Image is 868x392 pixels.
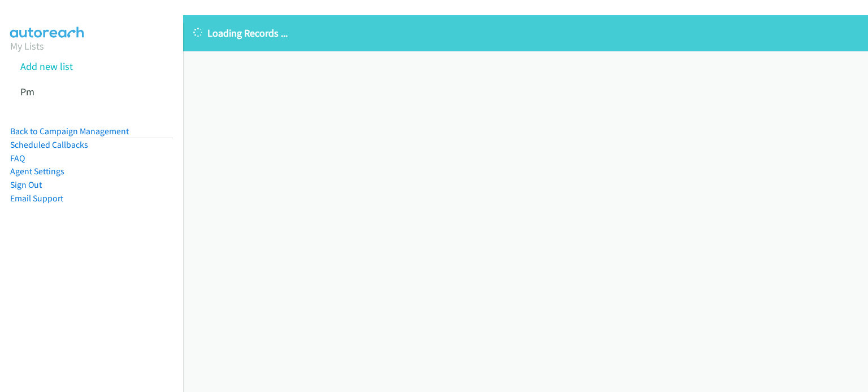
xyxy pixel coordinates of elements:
[10,126,129,136] a: Back to Campaign Management
[10,153,25,164] a: FAQ
[10,39,44,52] a: My Lists
[10,139,88,150] a: Scheduled Callbacks
[10,193,63,204] a: Email Support
[10,166,64,177] a: Agent Settings
[20,60,73,73] a: Add new list
[10,179,42,190] a: Sign Out
[193,25,858,41] p: Loading Records ...
[20,85,34,98] a: Pm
